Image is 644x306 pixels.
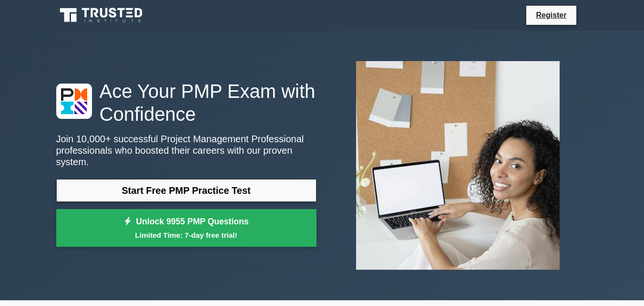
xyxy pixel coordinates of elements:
[530,9,572,21] a: Register
[56,133,317,168] p: Join 10,000+ successful Project Management Professional professionals who boosted their careers w...
[68,230,305,241] small: Limited Time: 7-day free trial!
[56,80,317,126] h1: Ace Your PMP Exam with Confidence
[56,209,317,247] a: Unlock 9955 PMP QuestionsLimited Time: 7-day free trial!
[56,179,317,202] a: Start Free PMP Practice Test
